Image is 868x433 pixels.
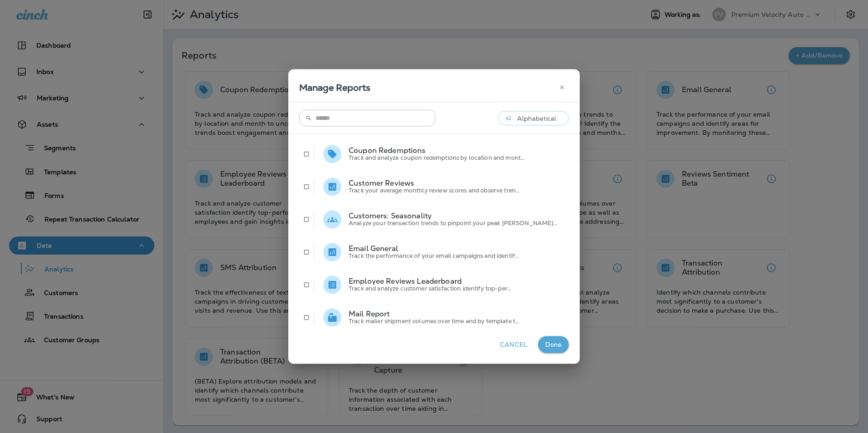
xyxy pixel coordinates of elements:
[349,310,569,318] p: Mail Report
[512,113,562,123] p: Alphabetical
[349,245,569,252] p: Email General
[349,212,569,220] p: Customers: Seasonality
[349,147,569,154] p: Coupon Redemptions
[299,80,370,95] h4: Manage Reports
[349,180,569,187] p: Customer Reviews
[538,336,569,353] button: Done
[349,187,569,194] p: Track your average monthly review scores and observe tren…
[349,252,569,260] p: Track the performance of your email campaigns and identif…
[349,285,569,292] p: Track and analyze customer satisfaction identify top-per…
[349,278,569,285] p: Employee Reviews Leaderboard
[349,318,569,325] p: Track mailer shipment volumes over time and by template t…
[349,154,569,162] p: Track and analyze coupon redemptions by location and mont…
[498,111,569,125] button: Alphabetical
[349,220,569,227] p: Analyze your transaction trends to pinpoint your peak [PERSON_NAME]…
[496,336,531,353] button: Cancel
